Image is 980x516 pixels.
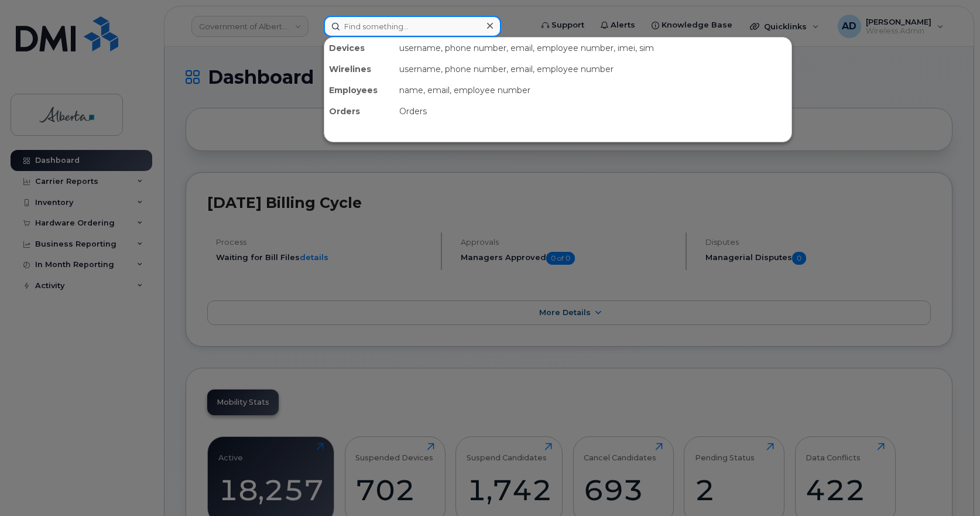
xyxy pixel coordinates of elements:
div: Orders [395,101,791,122]
div: Wirelines [324,59,395,80]
div: Employees [324,80,395,101]
div: username, phone number, email, employee number [395,59,791,80]
div: name, email, employee number [395,80,791,101]
div: Orders [324,101,395,122]
div: Devices [324,37,395,59]
div: username, phone number, email, employee number, imei, sim [395,37,791,59]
